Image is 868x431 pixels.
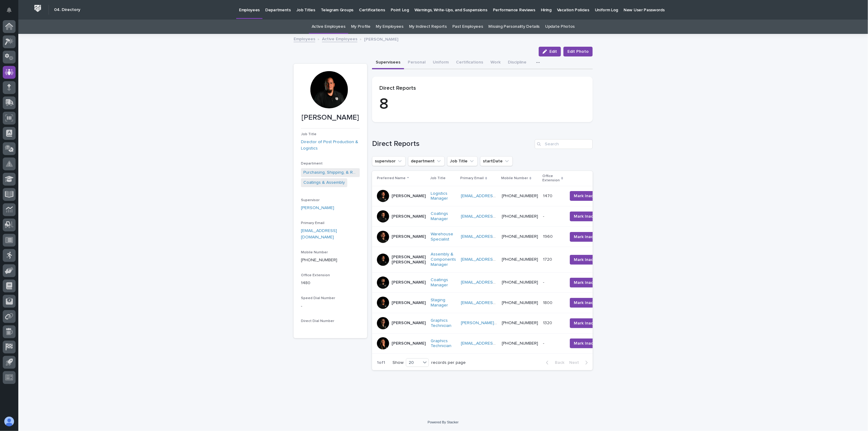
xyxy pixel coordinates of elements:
[32,3,43,14] img: Workspace Logo
[301,205,334,211] a: [PERSON_NAME]
[372,226,614,247] tr: [PERSON_NAME]Warehouse Specialist [EMAIL_ADDRESS][DOMAIN_NAME] [PHONE_NUMBER]19601960 Mark Inactive
[461,214,530,219] a: [EMAIL_ADDRESS][DOMAIN_NAME]
[379,95,585,114] p: 8
[502,234,538,239] a: [PHONE_NUMBER]
[301,303,360,310] p: -
[301,258,337,262] a: [PHONE_NUMBER]
[431,191,456,201] a: Logistics Manager
[461,194,530,198] a: [EMAIL_ADDRESS][DOMAIN_NAME]
[502,194,538,198] a: [PHONE_NUMBER]
[392,360,403,365] p: Show
[372,56,404,69] button: Supervisees
[543,340,545,346] p: -
[574,340,601,346] span: Mark Inactive
[312,20,345,34] a: Active Employees
[543,256,553,262] p: 1720
[570,318,605,328] button: Mark Inactive
[301,251,328,254] span: Mobile Number
[431,298,456,308] a: Staging Manager
[461,341,530,346] a: [EMAIL_ADDRESS][DOMAIN_NAME]
[567,49,589,55] span: Edit Photo
[351,20,371,34] a: My Profile
[303,169,357,176] a: Purchasing, Shipping, & Receiving
[429,56,452,69] button: Uniform
[569,360,583,365] span: Next
[379,85,585,92] p: Direct Reports
[408,156,445,166] button: department
[301,139,360,152] a: Director of Post Production & Logistics
[545,20,575,34] a: Update Photos
[502,301,538,305] a: [PHONE_NUMBER]
[574,234,601,240] span: Mark Inactive
[392,194,426,199] p: [PERSON_NAME]
[364,35,398,42] p: [PERSON_NAME]
[570,212,605,221] button: Mark Inactive
[301,229,337,239] a: [EMAIL_ADDRESS][DOMAIN_NAME]
[3,4,16,16] button: Notifications
[551,360,564,365] span: Back
[574,213,601,219] span: Mark Inactive
[574,193,601,199] span: Mark Inactive
[452,56,487,69] button: Certifications
[480,156,513,166] button: startDate
[404,56,429,69] button: Personal
[431,211,456,222] a: Coatings Manager
[570,339,605,348] button: Mark Inactive
[3,415,16,428] button: users-avatar
[570,255,605,265] button: Mark Inactive
[502,280,538,284] a: [PHONE_NUMBER]
[301,273,330,277] span: Office Extension
[322,35,357,42] a: Active Employees
[461,321,563,325] a: [PERSON_NAME][EMAIL_ADDRESS][DOMAIN_NAME]
[392,255,426,265] p: [PERSON_NAME] [PERSON_NAME]
[504,56,530,69] button: Discipline
[376,20,403,34] a: My Employees
[372,206,614,227] tr: [PERSON_NAME]Coatings Manager [EMAIL_ADDRESS][DOMAIN_NAME] [PHONE_NUMBER]-- Mark Inactive
[431,318,456,328] a: Graphics Technician
[372,333,614,354] tr: [PERSON_NAME]Graphics Technician [EMAIL_ADDRESS][DOMAIN_NAME] [PHONE_NUMBER]-- Mark Inactive
[431,339,456,349] a: Graphics Technician
[428,420,458,424] a: Powered By Stacker
[543,213,545,219] p: -
[543,233,554,239] p: 1960
[372,156,406,166] button: supervisor
[502,257,538,262] a: [PHONE_NUMBER]
[535,139,593,149] input: Search
[460,175,484,182] p: Primary Email
[8,7,16,17] div: Notifications
[409,20,447,34] a: My Indirect Reports
[406,360,421,366] div: 20
[541,360,567,365] button: Back
[447,156,478,166] button: Job Title
[301,162,323,165] span: Department
[563,47,593,56] button: Edit Photo
[431,252,456,267] a: Assembly & Components Manager
[301,221,324,225] span: Primary Email
[489,20,540,34] a: Missing Personality Details
[372,186,614,206] tr: [PERSON_NAME]Logistics Manager [EMAIL_ADDRESS][DOMAIN_NAME] [PHONE_NUMBER]14701470 Mark Inactive
[574,257,601,263] span: Mark Inactive
[301,280,360,286] p: 1480
[431,360,466,365] p: records per page
[392,341,426,346] p: [PERSON_NAME]
[502,214,538,219] a: [PHONE_NUMBER]
[392,234,426,239] p: [PERSON_NAME]
[461,301,530,305] a: [EMAIL_ADDRESS][DOMAIN_NAME]
[542,173,560,184] p: Office Extension
[372,293,614,313] tr: [PERSON_NAME]Staging Manager [EMAIL_ADDRESS][DOMAIN_NAME] [PHONE_NUMBER]18001800 Mark Inactive
[430,175,446,182] p: Job Title
[543,192,554,199] p: 1470
[543,299,554,306] p: 1800
[502,321,538,325] a: [PHONE_NUMBER]
[570,232,605,242] button: Mark Inactive
[431,277,456,288] a: Coatings Manager
[372,313,614,333] tr: [PERSON_NAME]Graphics Technician [PERSON_NAME][EMAIL_ADDRESS][DOMAIN_NAME] [PHONE_NUMBER]13201320...
[392,321,426,326] p: [PERSON_NAME]
[301,132,316,136] span: Job Title
[294,35,315,42] a: Employees
[567,360,593,365] button: Next
[461,234,530,239] a: [EMAIL_ADDRESS][DOMAIN_NAME]
[301,113,360,122] p: [PERSON_NAME]
[570,278,605,288] button: Mark Inactive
